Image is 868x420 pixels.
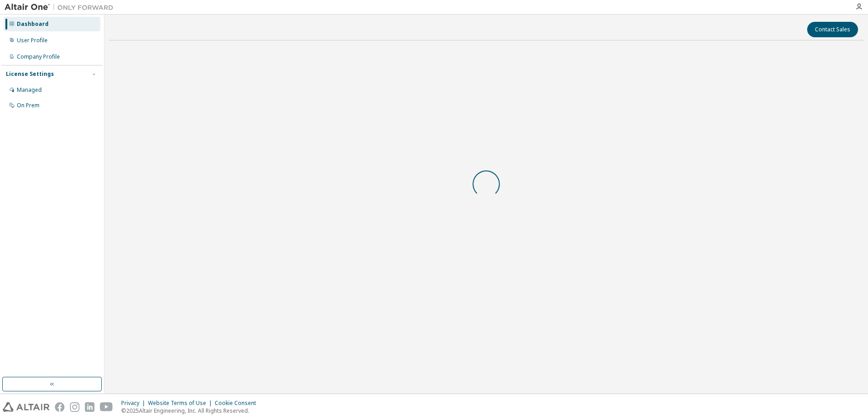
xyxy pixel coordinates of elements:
div: Website Terms of Use [148,400,215,407]
div: Cookie Consent [215,400,261,407]
div: Managed [17,86,42,94]
div: On Prem [17,102,39,109]
img: Altair One [5,3,118,12]
div: Privacy [121,400,148,407]
div: Dashboard [17,20,49,28]
div: User Profile [17,37,48,44]
p: © 2025 Altair Engineering, Inc. All Rights Reserved. [121,407,261,415]
img: altair_logo.svg [3,402,49,412]
button: Contact Sales [807,22,858,37]
img: facebook.svg [55,402,64,412]
img: youtube.svg [100,402,113,412]
img: linkedin.svg [85,402,94,412]
div: Company Profile [17,53,60,60]
div: License Settings [6,70,54,78]
img: instagram.svg [70,402,79,412]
